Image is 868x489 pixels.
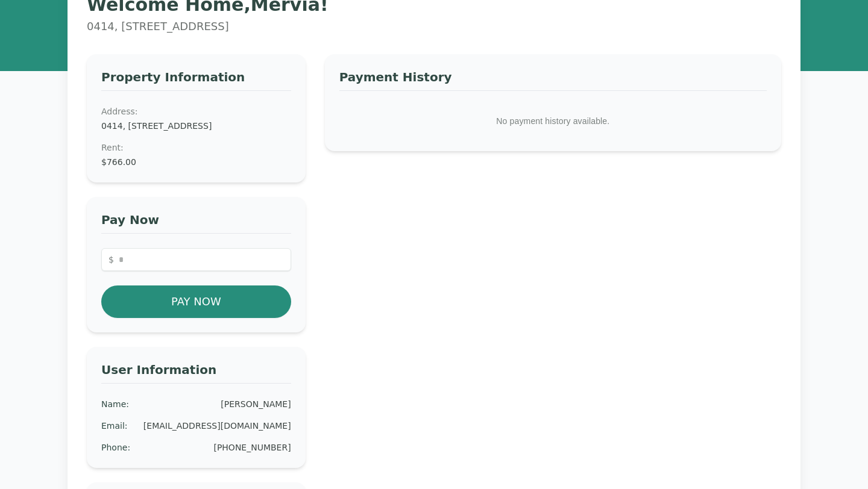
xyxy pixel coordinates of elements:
[101,142,291,154] dt: Rent :
[101,361,291,384] h3: User Information
[101,156,291,168] dd: $766.00
[101,120,291,132] dd: 0414, [STREET_ADDRESS]
[101,441,130,453] div: Phone :
[221,398,291,410] div: [PERSON_NAME]
[101,105,291,117] dt: Address:
[213,441,291,453] div: [PHONE_NUMBER]
[339,69,767,91] h3: Payment History
[87,18,781,35] p: 0414, [STREET_ADDRESS]
[101,285,291,318] button: Pay Now
[101,211,291,234] h3: Pay Now
[339,105,767,137] p: No payment history available.
[143,420,291,432] div: [EMAIL_ADDRESS][DOMAIN_NAME]
[101,420,128,432] div: Email :
[101,69,291,91] h3: Property Information
[101,398,129,410] div: Name :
